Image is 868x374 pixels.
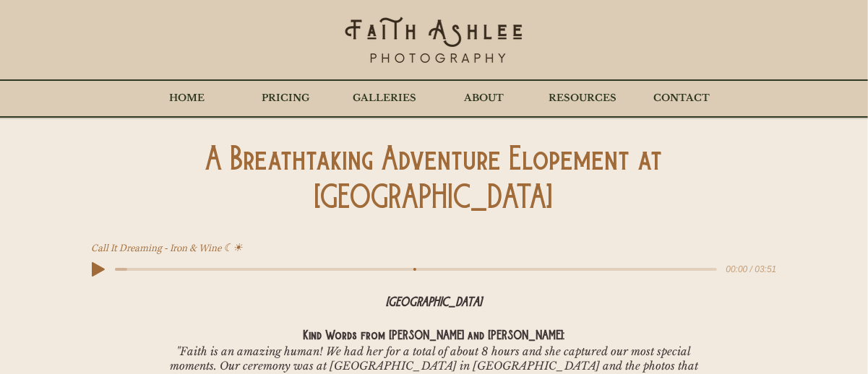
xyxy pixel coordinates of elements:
p: ABOUT [457,80,511,116]
a: GALLERIES [335,80,434,116]
span: [GEOGRAPHIC_DATA] [387,295,482,310]
iframe: Wix Chat [702,326,868,374]
span: [GEOGRAPHIC_DATA] [315,181,553,219]
p: RESOURCES [542,80,624,116]
a: HOME [137,80,236,116]
span: 00:00 / 03:51 [717,262,776,277]
span: Call It Dreaming - Iron & Wine ☾☀ [92,243,243,254]
img: Faith's Logo Black_edited_edited.png [343,14,524,69]
p: HOME [162,80,212,116]
p: CONTACT [646,80,717,116]
div: PRICING [236,80,335,116]
p: GALLERIES [346,80,424,116]
span: Kind Words from [PERSON_NAME] and [PERSON_NAME]: [304,329,565,344]
button: Play [92,262,105,277]
a: CONTACT [632,80,731,116]
p: PRICING [255,80,317,116]
a: ABOUT [434,80,533,116]
span: A Breathtaking Adventure Elopement at [205,142,663,181]
a: RESOURCES [533,80,632,116]
nav: Site [137,80,731,116]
